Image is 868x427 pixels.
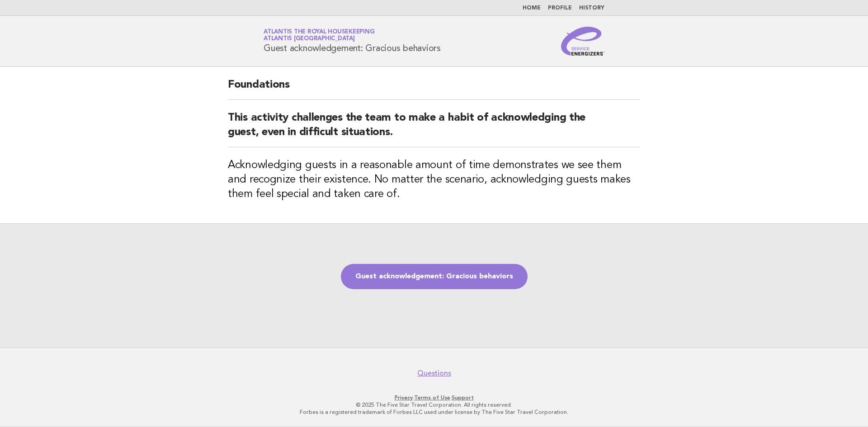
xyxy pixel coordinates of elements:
a: Guest acknowledgement: Gracious behaviors [341,264,528,289]
p: Forbes is a registered trademark of Forbes LLC used under license by The Five Star Travel Corpora... [157,408,711,416]
p: · · [157,394,711,401]
span: Atlantis [GEOGRAPHIC_DATA] [264,36,355,42]
h2: Foundations [228,78,640,100]
h2: This activity challenges the team to make a habit of acknowledging the guest, even in difficult s... [228,111,640,147]
a: Home [523,5,541,11]
p: © 2025 The Five Star Travel Corporation. All rights reserved. [157,401,711,408]
a: Profile [548,5,572,11]
a: Questions [417,369,451,378]
a: Terms of Use [414,394,450,401]
a: Privacy [395,394,413,401]
a: History [579,5,604,11]
a: Support [452,394,474,401]
a: Atlantis the Royal HousekeepingAtlantis [GEOGRAPHIC_DATA] [264,29,374,42]
h1: Guest acknowledgement: Gracious behaviors [264,29,441,53]
h3: Acknowledging guests in a reasonable amount of time demonstrates we see them and recognize their ... [228,158,640,202]
img: Service Energizers [561,27,604,56]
